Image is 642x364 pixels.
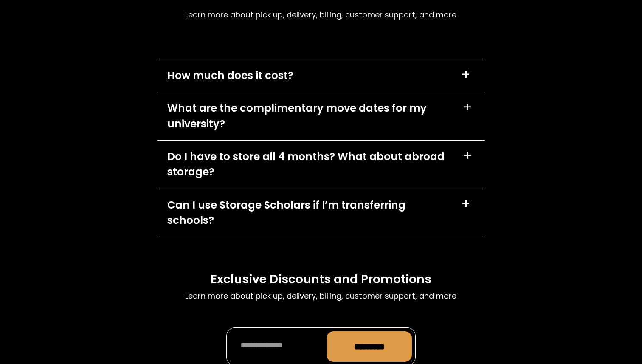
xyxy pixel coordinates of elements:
div: Can I use Storage Scholars if I’m transferring schools? [167,198,451,228]
div: + [461,198,470,211]
div: + [461,68,470,82]
p: Learn more about pick up, delivery, billing, customer support, and more [185,290,456,302]
p: Learn more about pick up, delivery, billing, customer support, and more [185,9,456,20]
div: + [463,149,472,163]
div: How much does it cost? [167,68,293,83]
div: Do I have to store all 4 months? What about abroad storage? [167,149,453,180]
h3: Exclusive Discounts and Promotions [211,271,431,287]
div: What are the complimentary move dates for my university? [167,101,453,131]
div: + [463,101,472,114]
